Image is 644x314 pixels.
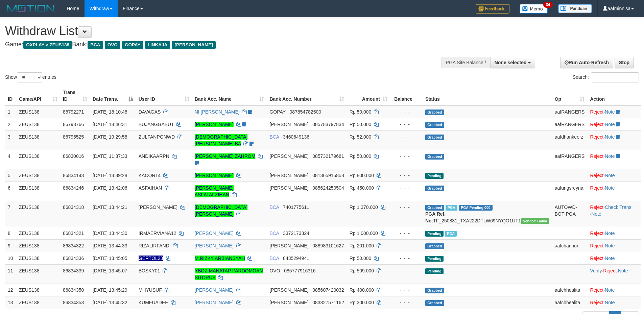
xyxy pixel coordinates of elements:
[312,243,344,248] span: Copy 088983101627 to clipboard
[5,130,16,150] td: 3
[587,169,641,182] td: ·
[195,231,234,236] a: [PERSON_NAME]
[350,300,374,305] span: Rp 300.000
[139,287,162,293] span: MHYUSUF
[93,256,127,261] span: [DATE] 13:45:05
[195,204,248,217] a: [DEMOGRAPHIC_DATA][PERSON_NAME]
[521,218,549,224] span: Vendor URL: https://trx31.1velocity.biz
[192,86,267,105] th: Bank Acc. Name: activate to sort column ascending
[425,300,444,306] span: Grabbed
[63,231,84,236] span: 86834321
[195,134,248,146] a: [DEMOGRAPHIC_DATA][PERSON_NAME] BA
[93,268,127,273] span: [DATE] 13:45:07
[350,231,378,236] span: Rp 1.000.000
[425,211,446,223] b: PGA Ref. No:
[136,86,192,105] th: User ID: activate to sort column ascending
[139,231,176,236] span: IRMAERVIANA12
[615,57,634,68] a: Stop
[5,118,16,130] td: 2
[16,252,60,264] td: ZEUS138
[393,267,420,274] div: - - -
[393,204,420,211] div: - - -
[63,173,84,178] span: 86834143
[172,41,215,49] span: [PERSON_NAME]
[16,264,60,284] td: ZEUS138
[605,300,615,305] a: Note
[350,185,374,191] span: Rp 450.000
[591,211,601,217] a: Note
[63,109,84,115] span: 86792271
[93,287,127,293] span: [DATE] 13:45:29
[425,135,444,140] span: Grabbed
[5,105,16,118] td: 1
[63,122,84,127] span: 86793766
[425,186,444,191] span: Grabbed
[195,122,234,127] a: [PERSON_NAME]
[16,239,60,252] td: ZEUS138
[312,287,344,293] span: Copy 085607420032 to clipboard
[269,185,308,191] span: [PERSON_NAME]
[587,227,641,239] td: ·
[552,201,588,227] td: AUTOWD-BOT-PGA
[139,109,161,115] span: DAVAGAS
[347,86,390,105] th: Amount: activate to sort column ascending
[393,121,420,128] div: - - -
[590,185,603,191] a: Reject
[591,72,639,82] input: Search:
[350,134,372,140] span: Rp 52.000
[16,284,60,296] td: ZEUS138
[312,153,344,159] span: Copy 085732179681 to clipboard
[16,227,60,239] td: ZEUS138
[195,185,234,197] a: [PERSON_NAME] ASFATAFZIHAN
[590,204,603,210] a: Reject
[139,173,161,178] span: KACOR14
[5,169,16,182] td: 5
[350,173,374,178] span: Rp 800.000
[350,153,372,159] span: Rp 50.000
[269,256,279,261] span: BCA
[93,300,127,305] span: [DATE] 13:45:32
[16,169,60,182] td: ZEUS138
[446,205,457,211] span: Marked by aafsreyleap
[425,205,444,211] span: Grabbed
[93,243,127,248] span: [DATE] 13:44:33
[393,299,420,306] div: - - -
[350,268,374,273] span: Rp 509.000
[5,3,56,14] img: MOTION_logo.png
[122,41,143,49] span: GOPAY
[269,300,308,305] span: [PERSON_NAME]
[605,153,615,159] a: Note
[618,268,628,273] a: Note
[195,287,234,293] a: [PERSON_NAME]
[90,86,136,105] th: Date Trans.: activate to sort column descending
[145,41,170,49] span: LINKAJA
[195,243,234,248] a: [PERSON_NAME]
[5,24,423,38] h1: Withdraw List
[495,60,527,65] span: None selected
[63,185,84,191] span: 86834246
[442,57,490,68] div: PGA Site Balance /
[393,108,420,115] div: - - -
[552,105,588,118] td: aafRANGERS
[267,86,347,105] th: Bank Acc. Number: activate to sort column ascending
[425,288,444,293] span: Grabbed
[195,153,256,159] a: [PERSON_NAME] ZAHROM
[552,182,588,201] td: aafungsreyna
[552,150,588,169] td: aafRANGERS
[393,242,420,249] div: - - -
[63,243,84,248] span: 86834322
[283,256,309,261] span: Copy 8435294941 to clipboard
[350,256,372,261] span: Rp 50.000
[16,130,60,150] td: ZEUS138
[423,201,552,227] td: TF_250831_TXA222DTLW69NYQO1UT1
[93,134,127,140] span: [DATE] 19:29:58
[552,118,588,130] td: aafRANGERS
[390,86,423,105] th: Balance
[63,153,84,159] span: 86830016
[590,243,603,248] a: Reject
[605,109,615,115] a: Note
[587,105,641,118] td: ·
[445,231,457,237] span: Marked by aafsreyleap
[16,118,60,130] td: ZEUS138
[105,41,120,49] span: OVO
